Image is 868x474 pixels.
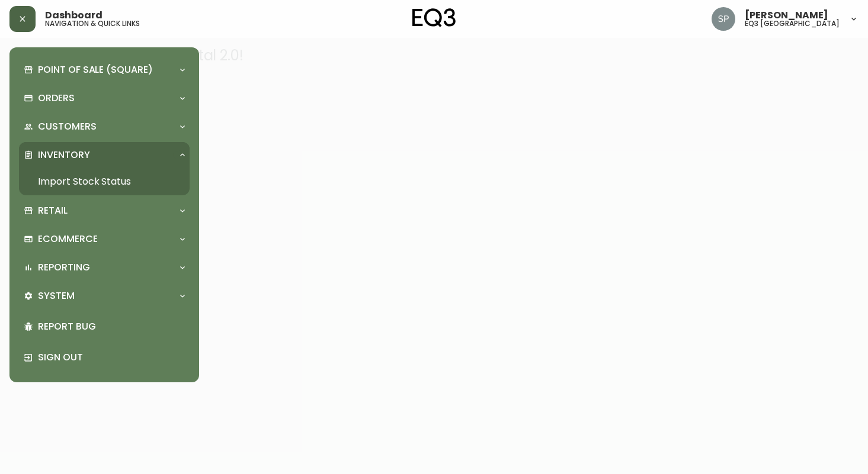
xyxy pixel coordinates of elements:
a: Import Stock Status [19,168,190,195]
h5: eq3 [GEOGRAPHIC_DATA] [745,20,840,27]
div: Inventory [19,142,190,168]
p: System [38,289,75,302]
div: Reporting [19,254,190,280]
img: 25c0ecf8c5ed261b7fd55956ee48612f [712,7,735,31]
p: Retail [38,204,68,217]
p: Point of Sale (Square) [38,63,153,76]
span: [PERSON_NAME] [745,11,828,20]
p: Report Bug [38,320,185,333]
p: Ecommerce [38,233,98,246]
div: Customers [19,114,190,140]
span: Dashboard [45,11,103,20]
p: Inventory [38,149,90,162]
p: Customers [38,120,97,133]
div: System [19,283,190,309]
div: Sign Out [19,342,190,373]
h5: navigation & quick links [45,20,140,27]
p: Orders [38,92,75,105]
div: Report Bug [19,311,190,342]
p: Sign Out [38,351,185,364]
div: Retail [19,198,190,224]
div: Point of Sale (Square) [19,57,190,83]
p: Reporting [38,261,90,274]
div: Orders [19,85,190,111]
img: logo [412,8,456,27]
div: Ecommerce [19,226,190,252]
